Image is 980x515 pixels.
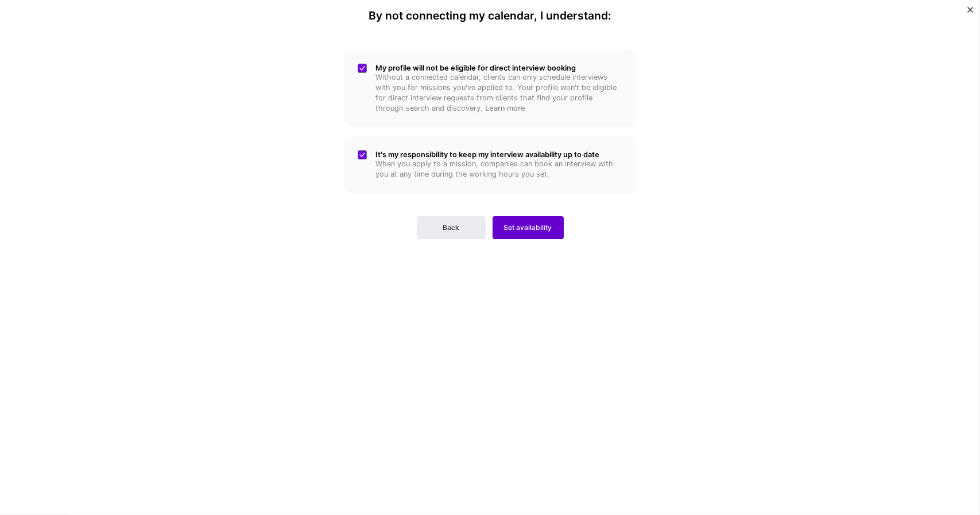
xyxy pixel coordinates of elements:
p: Without a connected calendar, clients can only schedule interviews with you for missions you've a... [376,72,623,114]
button: Close [967,7,973,19]
button: Back [417,216,486,239]
h5: It's my responsibility to keep my interview availability up to date [376,150,623,159]
span: Set availability [504,223,552,233]
a: Learn more [486,104,526,112]
p: When you apply to a mission, companies can book an interview with you at any time during the work... [376,159,623,180]
h4: By not connecting my calendar, I understand: [369,9,611,22]
span: Back [443,223,459,233]
button: Set availability [493,216,564,239]
h5: My profile will not be eligible for direct interview booking [376,64,623,72]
